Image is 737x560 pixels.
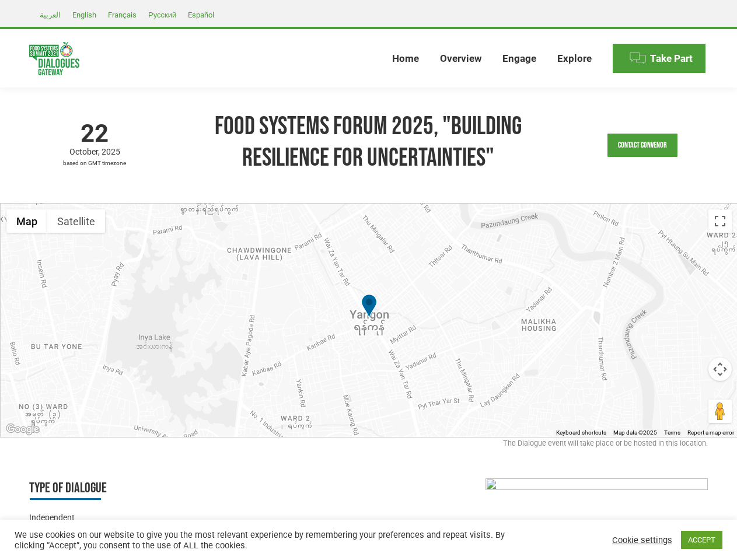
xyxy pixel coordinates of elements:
button: Toggle fullscreen view [708,209,732,233]
h3: Type of Dialogue [29,478,246,500]
span: Explore [557,52,592,65]
button: Show street map [6,209,47,233]
span: October [69,147,102,156]
span: Español [188,10,214,19]
span: based on GMT timezone [29,157,160,169]
span: العربية [40,10,61,19]
a: Terms (opens in new tab) [664,429,680,436]
a: Русский [142,8,182,22]
span: English [72,10,96,19]
button: Drag Pegman onto the map to open Street View [708,400,732,423]
a: Report a map error [687,429,734,436]
div: We use cookies on our website to give you the most relevant experience by remembering your prefer... [15,530,510,551]
button: Keyboard shortcuts [556,429,606,437]
span: Map data ©2025 [613,429,657,436]
a: العربية [34,8,67,22]
img: Google [4,422,42,437]
button: Map camera controls [708,358,732,381]
a: Français [102,8,142,22]
span: Français [108,10,137,19]
a: Open this area in Google Maps (opens a new window) [4,422,42,437]
img: Menu icon [629,50,647,67]
a: ACCEPT [681,531,722,549]
span: Take Part [650,52,693,65]
span: 22 [29,121,160,146]
span: Home [392,52,419,65]
div: The Dialogue event will take place or be hosted in this location. [29,437,708,455]
span: Overview [440,52,481,65]
div: Independent [29,512,246,523]
span: Русский [148,10,176,19]
a: Español [182,8,220,22]
h1: Food Systems Forum 2025, "Building Resilience for Uncertainties" [172,111,565,174]
span: 2025 [102,147,120,156]
img: Food Systems Summit Dialogues [29,42,79,75]
button: Show satellite imagery [47,209,105,233]
a: Contact Convenor [607,134,677,157]
a: Cookie settings [612,535,672,545]
span: Engage [502,52,536,65]
a: English [67,8,102,22]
